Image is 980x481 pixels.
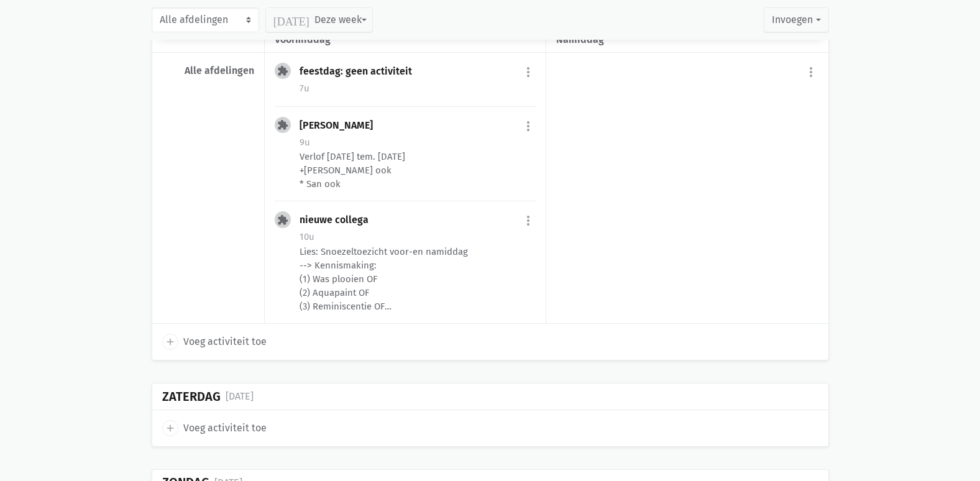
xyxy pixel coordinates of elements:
[300,231,314,242] span: 10u
[273,14,309,25] i: [DATE]
[300,214,378,226] div: nieuwe collega
[162,420,267,436] a: add Voeg activiteit toe
[162,65,254,77] div: Alle afdelingen
[300,83,309,94] span: 7u
[300,137,310,148] span: 9u
[764,7,828,32] button: Invoegen
[162,334,267,350] a: add Voeg activiteit toe
[265,7,373,32] button: Deze week
[165,423,176,434] i: add
[165,336,176,347] i: add
[183,420,267,436] span: Voeg activiteit toe
[300,245,536,313] div: Lies: Snoezeltoezicht voor-en namiddag --> Kennismaking: (1) Was plooien OF (2) Aquapaint OF (3) ...
[300,65,422,78] div: feestdag: geen activiteit
[162,390,221,404] div: Zaterdag
[183,334,267,350] span: Voeg activiteit toe
[277,65,288,76] i: extension
[300,150,536,191] div: Verlof [DATE] tem. [DATE] +[PERSON_NAME] ook * San ook
[277,214,288,226] i: extension
[226,388,254,405] div: [DATE]
[300,119,383,132] div: [PERSON_NAME]
[277,119,288,131] i: extension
